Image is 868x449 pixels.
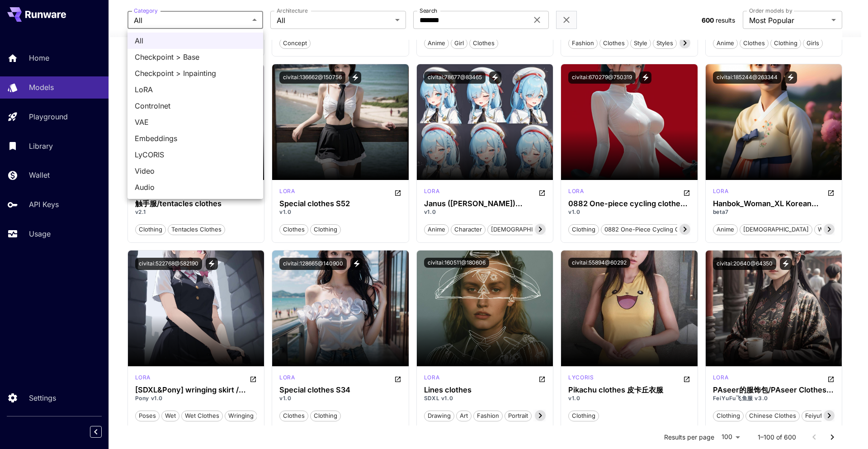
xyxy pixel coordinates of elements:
[135,35,256,46] span: All
[135,100,256,111] span: Controlnet
[135,68,256,79] span: Checkpoint > Inpainting
[135,165,256,176] span: Video
[135,133,256,144] span: Embeddings
[135,149,256,160] span: LyCORIS
[135,117,256,128] span: VAE
[135,84,256,95] span: LoRA
[135,182,256,193] span: Audio
[135,52,256,62] span: Checkpoint > Base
